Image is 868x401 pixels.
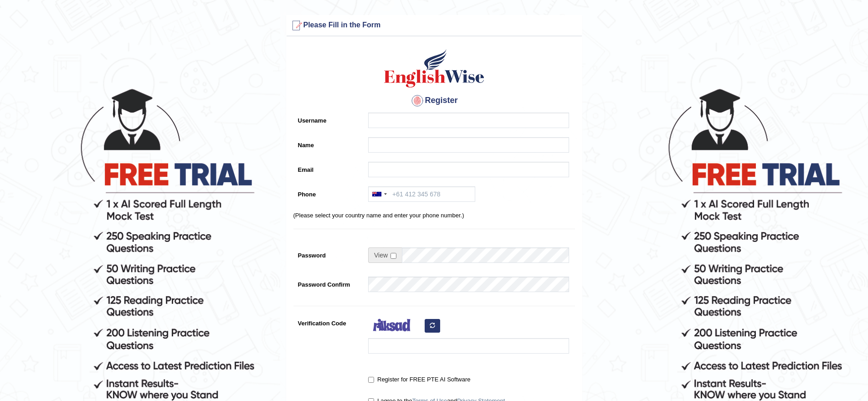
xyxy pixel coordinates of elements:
[293,186,364,199] label: Phone
[293,113,364,125] label: Username
[293,162,364,174] label: Email
[293,277,364,289] label: Password Confirm
[368,375,470,384] label: Register for FREE PTE AI Software
[289,18,580,33] h3: Please Fill in the Form
[293,93,575,108] h4: Register
[369,187,390,201] div: Australia: +61
[293,315,364,328] label: Verification Code
[293,137,364,149] label: Name
[293,247,364,260] label: Password
[368,186,475,202] input: +61 412 345 678
[293,211,575,220] p: (Please select your country name and enter your phone number.)
[368,377,374,383] input: Register for FREE PTE AI Software
[382,48,486,89] img: Logo of English Wise create a new account for intelligent practice with AI
[390,253,396,259] input: Show/Hide Password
